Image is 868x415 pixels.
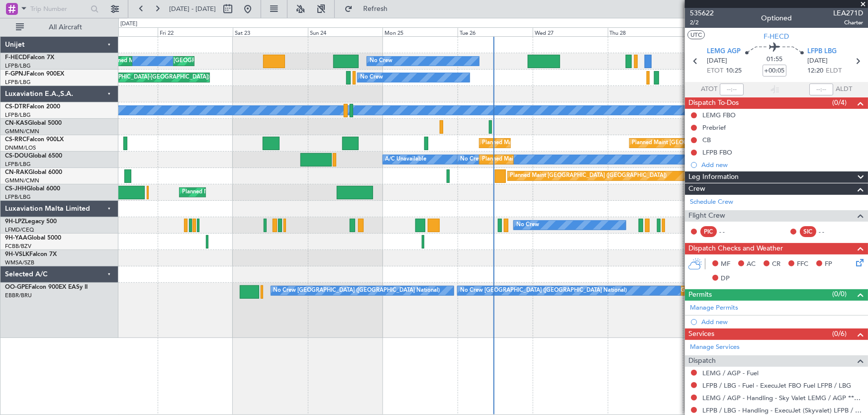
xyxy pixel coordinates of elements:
span: All Aircraft [26,24,105,31]
span: ATOT [701,84,717,94]
span: Crew [688,183,705,195]
div: A/C Unavailable [386,152,427,167]
a: FCBB/BZV [5,243,31,250]
span: DP [721,274,730,284]
div: No Crew [360,70,383,85]
div: Sat 23 [233,27,308,36]
div: CB [702,136,711,144]
a: LEMG / AGP - Handling - Sky Valet LEMG / AGP ***My Handling*** [702,394,863,402]
a: EBBR/BRU [5,292,32,299]
a: LFPB/LBG [5,193,31,201]
a: OO-GPEFalcon 900EX EASy II [5,284,88,290]
span: CS-RRC [5,137,26,143]
span: AC [747,259,756,269]
span: CN-KAS [5,120,28,126]
div: Planned Maint [GEOGRAPHIC_DATA] ([GEOGRAPHIC_DATA]) [632,136,789,151]
span: OO-GPE [5,284,28,290]
button: All Aircraft [11,19,108,35]
span: CR [772,259,780,269]
a: LFPB/LBG [5,62,31,70]
span: Dispatch Checks and Weather [688,243,783,254]
span: Permits [688,289,712,301]
a: LFPB/LBG [5,111,31,119]
span: Refresh [355,5,396,12]
div: - - [819,227,841,236]
span: F-HECD [5,55,27,61]
span: [DATE] - [DATE] [169,4,216,13]
span: F-GPNJ [5,71,26,77]
span: MF [721,259,730,269]
div: Planned Maint [GEOGRAPHIC_DATA] ([GEOGRAPHIC_DATA]) [482,152,639,167]
div: AOG Maint Hyères ([GEOGRAPHIC_DATA]-[GEOGRAPHIC_DATA]) [42,70,210,85]
a: Schedule Crew [690,197,733,207]
a: Manage Permits [690,303,738,313]
span: CS-JHH [5,186,26,192]
div: - - [719,227,742,236]
div: No Crew [GEOGRAPHIC_DATA] ([GEOGRAPHIC_DATA] National) [460,283,627,298]
span: Dispatch [688,355,716,367]
span: 01:55 [767,55,782,65]
div: No Crew [460,152,483,167]
span: ETOT [707,66,723,76]
span: Dispatch To-Dos [688,97,739,109]
div: [DATE] [120,20,137,28]
button: UTC [687,30,705,39]
span: 535622 [690,8,714,18]
div: No Crew [GEOGRAPHIC_DATA] ([GEOGRAPHIC_DATA] National) [274,283,440,298]
input: Trip Number [30,1,88,16]
span: Flight Crew [688,210,725,222]
span: (0/4) [832,97,847,108]
a: LEMG / AGP - Fuel [702,369,759,377]
a: GMMN/CMN [5,128,39,135]
div: Add new [701,318,863,326]
a: LFPB / LBG - Fuel - ExecuJet FBO Fuel LFPB / LBG [702,381,851,390]
a: LFPB/LBG [5,79,31,86]
span: 9H-VSLK [5,251,29,257]
div: LFPB FBO [702,148,732,157]
span: 9H-LPZ [5,219,25,225]
div: Planned Maint [GEOGRAPHIC_DATA] ([GEOGRAPHIC_DATA]) [482,136,639,151]
span: LEA271D [833,8,863,18]
span: FP [825,259,832,269]
span: ALDT [836,84,852,94]
span: LEMG AGP [707,47,741,57]
span: 9H-YAA [5,235,27,241]
span: CN-RAK [5,169,28,175]
div: Planned Maint [GEOGRAPHIC_DATA] ([GEOGRAPHIC_DATA]) [510,168,667,183]
span: 10:25 [726,66,742,76]
span: F-HECD [764,31,789,42]
span: ELDT [826,66,842,76]
span: Services [688,329,714,340]
div: Planned Maint [GEOGRAPHIC_DATA] ([GEOGRAPHIC_DATA]) [182,185,339,200]
a: CS-DOUGlobal 6500 [5,153,62,159]
div: Fri 29 [683,27,758,36]
a: CS-JHHGlobal 6000 [5,186,60,192]
span: (0/0) [832,289,847,299]
a: Manage Services [690,342,740,352]
div: Tue 26 [458,27,533,36]
a: CN-RAKGlobal 6000 [5,169,62,175]
span: CS-DTR [5,104,26,110]
div: Fri 22 [158,27,233,36]
a: CS-RRCFalcon 900LX [5,137,64,143]
span: Charter [833,18,863,27]
a: F-HECDFalcon 7X [5,55,54,61]
a: GMMN/CMN [5,177,39,184]
div: Sun 24 [308,27,383,36]
a: LFPB/LBG [5,161,31,168]
span: 2/2 [690,18,714,27]
span: FFC [797,259,808,269]
div: PIC [700,226,717,237]
a: CS-DTRFalcon 2000 [5,104,60,110]
a: LFMD/CEQ [5,226,34,234]
div: No Crew [370,54,392,69]
span: [DATE] [707,56,727,66]
a: WMSA/SZB [5,259,34,266]
a: 9H-YAAGlobal 5000 [5,235,61,241]
div: Mon 25 [383,27,458,36]
a: 9H-VSLKFalcon 7X [5,251,57,257]
div: Thu 21 [83,27,158,36]
span: Leg Information [688,171,739,183]
div: SIC [800,226,816,237]
a: DNMM/LOS [5,144,36,152]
